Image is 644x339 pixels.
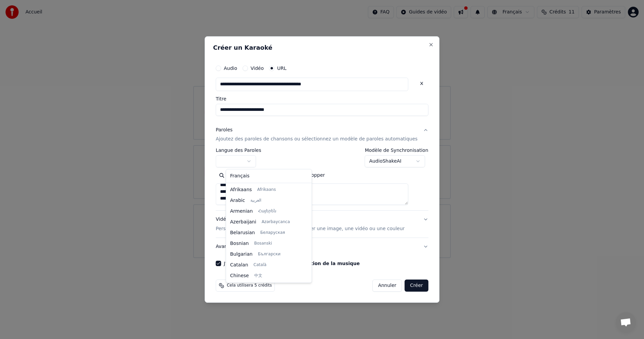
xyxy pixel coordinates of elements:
span: Arabic [230,197,245,204]
span: Armenian [230,208,253,215]
span: Català [254,262,266,268]
span: Български [258,252,280,257]
span: Bulgarian [230,251,253,258]
span: Azerbaijani [230,219,256,225]
span: Chinese [230,272,249,279]
span: العربية [250,198,261,203]
span: Belarusian [230,229,255,236]
span: Afrikaans [230,186,252,193]
span: Catalan [230,262,248,268]
span: Afrikaans [257,187,276,193]
span: Français [230,173,250,179]
span: Беларуская [260,230,285,236]
span: Bosnian [230,240,249,247]
span: Bosanski [254,241,272,246]
span: Azərbaycanca [262,219,290,225]
span: 中文 [254,273,262,279]
span: Հայերեն [258,209,276,214]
